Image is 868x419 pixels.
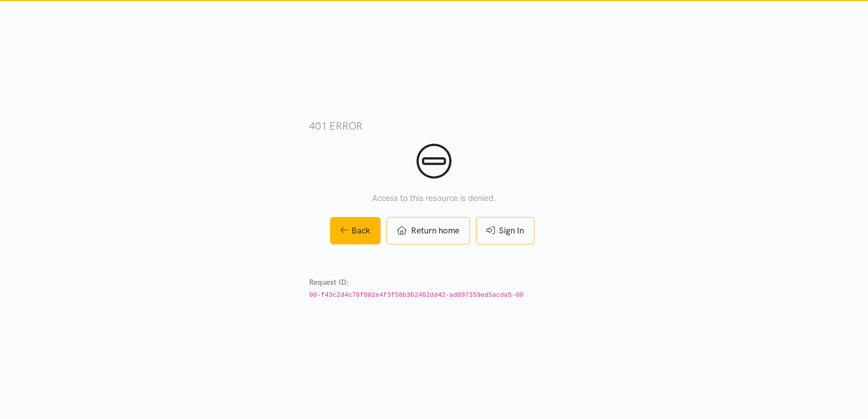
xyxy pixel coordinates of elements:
h3: 401 error [309,119,559,133]
a: Sign In [476,217,534,244]
a: Back [330,217,381,244]
code: 00-f43c2d4c70f802e4f3f58b362462dd42-ad897359ed5acda5-00 [309,291,523,299]
a: Return home [387,217,469,244]
p: Access to this resource is denied. [309,192,559,205]
strong: Request ID: [309,278,349,287]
